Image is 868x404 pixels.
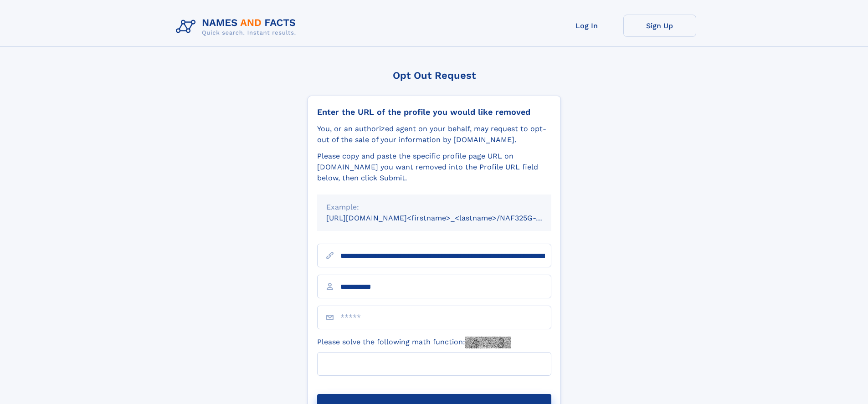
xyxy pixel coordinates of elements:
div: Enter the URL of the profile you would like removed [317,107,551,117]
div: You, or an authorized agent on your behalf, may request to opt-out of the sale of your informatio... [317,123,551,145]
small: [URL][DOMAIN_NAME]<firstname>_<lastname>/NAF325G-xxxxxxxx [326,214,569,222]
div: Example: [326,202,542,213]
img: Logo Names and Facts [172,15,303,39]
div: Opt Out Request [308,70,561,81]
div: Please copy and paste the specific profile page URL on [DOMAIN_NAME] you want removed into the Pr... [317,151,551,184]
label: Please solve the following math function: [317,337,511,348]
a: Sign Up [623,15,696,37]
a: Log In [550,15,623,37]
